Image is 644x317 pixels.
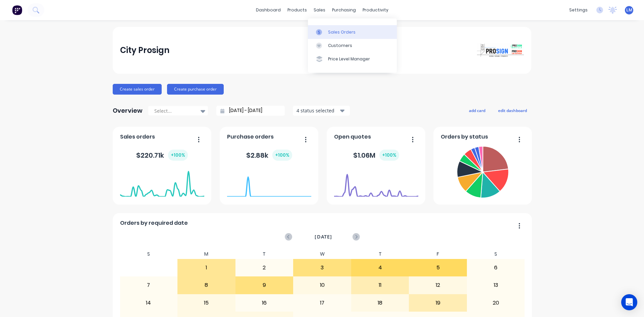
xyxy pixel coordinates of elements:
div: 1 [178,259,235,276]
span: LM [626,7,632,13]
div: W [293,249,351,259]
button: add card [465,106,490,115]
div: + 100 % [272,150,292,161]
div: T [351,249,409,259]
div: 7 [120,277,177,294]
div: 5 [409,259,467,276]
div: Customers [328,43,352,49]
div: $ 220.71k [136,150,188,161]
div: $ 1.06M [353,150,399,161]
div: 19 [409,295,467,311]
img: Factory [12,5,22,15]
div: T [235,249,293,259]
div: 3 [293,259,351,276]
button: edit dashboard [494,106,531,115]
div: 15 [178,295,235,311]
span: Sales orders [120,133,155,141]
span: Purchase orders [227,133,274,141]
div: 10 [293,277,351,294]
div: Overview [113,104,143,117]
div: F [409,249,467,259]
a: Price Level Manager [308,52,397,66]
div: 17 [293,295,351,311]
button: Create sales order [113,84,162,95]
a: Sales Orders [308,25,397,39]
div: Sales Orders [328,29,356,35]
div: 14 [120,295,177,311]
div: 16 [236,295,293,311]
div: purchasing [329,5,359,15]
span: [DATE] [315,233,332,241]
span: Open quotes [334,133,371,141]
img: City Prosign [477,44,524,57]
div: settings [566,5,591,15]
div: 2 [236,259,293,276]
div: + 100 % [379,150,399,161]
div: S [120,249,178,259]
div: 9 [236,277,293,294]
button: Create purchase order [167,84,224,95]
div: 6 [467,259,525,276]
div: + 100 % [168,150,188,161]
div: 4 status selected [297,107,339,114]
a: Customers [308,39,397,52]
div: Price Level Manager [328,56,370,62]
button: 4 status selected [293,106,350,116]
div: 12 [409,277,467,294]
div: products [284,5,310,15]
div: 20 [467,295,525,311]
span: Orders by status [441,133,488,141]
div: Open Intercom Messenger [621,294,637,310]
div: City Prosign [120,44,169,57]
div: sales [310,5,329,15]
a: dashboard [253,5,284,15]
div: M [177,249,235,259]
div: 18 [352,295,409,311]
div: 8 [178,277,235,294]
div: 13 [467,277,525,294]
div: $ 2.88k [246,150,292,161]
div: productivity [359,5,392,15]
div: 4 [352,259,409,276]
div: S [467,249,525,259]
div: 11 [352,277,409,294]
